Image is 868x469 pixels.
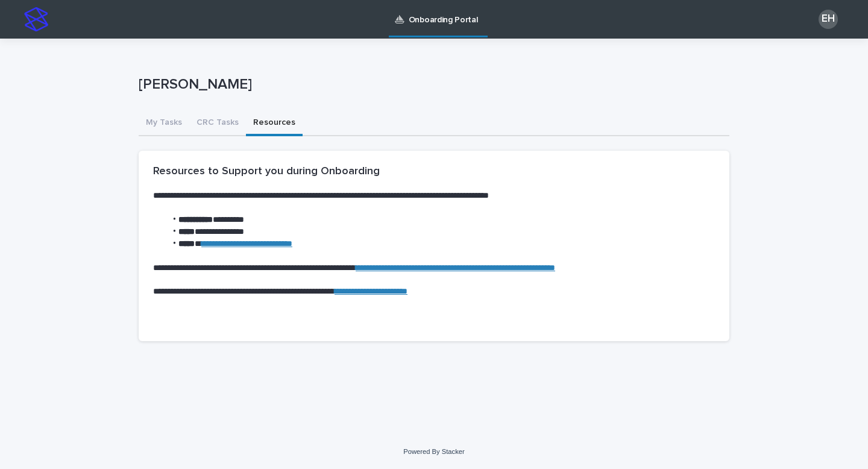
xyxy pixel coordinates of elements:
p: [PERSON_NAME] [139,76,725,93]
a: Powered By Stacker [403,448,464,455]
img: stacker-logo-s-only.png [24,7,48,31]
div: EH [819,10,838,29]
button: CRC Tasks [189,111,246,136]
button: My Tasks [139,111,189,136]
h2: Resources to Support you during Onboarding [153,165,380,178]
button: Resources [246,111,303,136]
